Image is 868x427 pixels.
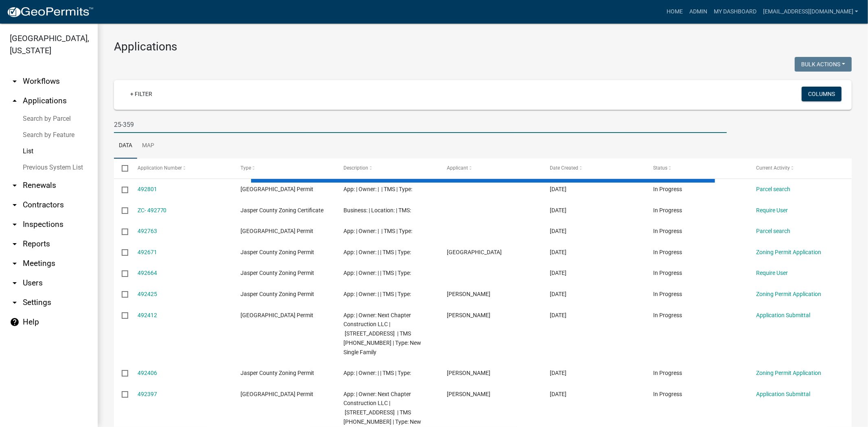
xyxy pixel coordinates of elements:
[447,370,490,376] span: Preston Parfitt
[10,76,20,86] i: arrow_drop_down
[10,317,20,327] i: help
[10,298,20,307] i: arrow_drop_down
[241,228,313,234] span: Jasper County Building Permit
[344,207,411,213] span: Business: | Location: | TMS:
[241,291,314,297] span: Jasper County Zoning Permit
[653,312,682,318] span: In Progress
[795,57,852,72] button: Bulk Actions
[756,291,822,297] a: Zoning Permit Application
[653,391,682,397] span: In Progress
[653,165,667,171] span: Status
[114,116,727,133] input: Search for applications
[138,291,157,297] a: 492425
[241,186,313,192] span: Jasper County Building Permit
[756,207,788,213] a: Require User
[439,159,542,178] datatable-header-cell: Applicant
[138,165,182,171] span: Application Number
[241,207,324,213] span: Jasper County Zoning Certificate
[336,159,439,178] datatable-header-cell: Description
[138,391,157,397] a: 492397
[344,291,411,297] span: App: | Owner: | | TMS | Type:
[124,87,159,101] a: + Filter
[10,220,20,229] i: arrow_drop_down
[137,133,159,159] a: Map
[653,291,682,297] span: In Progress
[344,165,369,171] span: Description
[653,228,682,234] span: In Progress
[138,186,157,192] a: 492801
[653,270,682,276] span: In Progress
[756,370,822,376] a: Zoning Permit Application
[550,186,567,192] span: 10/15/2025
[10,181,20,190] i: arrow_drop_down
[344,270,411,276] span: App: | Owner: | | TMS | Type:
[138,249,157,255] a: 492671
[241,312,313,318] span: Jasper County Building Permit
[138,228,157,234] a: 492763
[129,159,233,178] datatable-header-cell: Application Number
[10,239,20,249] i: arrow_drop_down
[10,96,20,106] i: arrow_drop_up
[241,249,314,255] span: Jasper County Zoning Permit
[344,249,411,255] span: App: | Owner: | | TMS | Type:
[550,270,567,276] span: 10/14/2025
[711,4,760,20] a: My Dashboard
[447,291,490,297] span: Preston Parfitt
[663,4,686,20] a: Home
[114,133,137,159] a: Data
[138,270,157,276] a: 492664
[756,391,811,397] a: Application Submittal
[447,312,490,318] span: Preston Parfitt
[550,391,567,397] span: 10/14/2025
[10,259,20,268] i: arrow_drop_down
[447,391,490,397] span: Preston Parfitt
[344,370,411,376] span: App: | Owner: | | TMS | Type:
[653,370,682,376] span: In Progress
[241,391,313,397] span: Jasper County Building Permit
[756,312,811,318] a: Application Submittal
[756,186,791,192] a: Parcel search
[233,159,336,178] datatable-header-cell: Type
[653,249,682,255] span: In Progress
[344,228,413,234] span: App: | Owner: | | TMS | Type:
[114,159,129,178] datatable-header-cell: Select
[756,228,791,234] a: Parcel search
[756,249,822,255] a: Zoning Permit Application
[550,228,567,234] span: 10/15/2025
[241,270,314,276] span: Jasper County Zoning Permit
[344,312,422,355] span: App: | Owner: Next Chapter Construction LLC | 13 Leatherback Lane | TMS 081-00-03-030 | Type: New...
[756,165,790,171] span: Current Activity
[550,249,567,255] span: 10/14/2025
[241,165,251,171] span: Type
[653,186,682,192] span: In Progress
[10,200,20,210] i: arrow_drop_down
[748,159,852,178] datatable-header-cell: Current Activity
[241,370,314,376] span: Jasper County Zoning Permit
[645,159,749,178] datatable-header-cell: Status
[802,87,842,101] button: Columns
[542,159,645,178] datatable-header-cell: Date Created
[550,291,567,297] span: 10/14/2025
[756,270,788,276] a: Require User
[550,165,579,171] span: Date Created
[138,207,167,213] a: ZC- 492770
[447,165,468,171] span: Applicant
[138,370,157,376] a: 492406
[653,207,682,213] span: In Progress
[10,278,20,288] i: arrow_drop_down
[344,186,413,192] span: App: | Owner: | | TMS | Type:
[138,312,157,318] a: 492412
[550,370,567,376] span: 10/14/2025
[550,207,567,213] span: 10/15/2025
[447,249,502,255] span: Madison
[686,4,711,20] a: Admin
[550,312,567,318] span: 10/14/2025
[114,40,852,54] h3: Applications
[760,4,861,20] a: [EMAIL_ADDRESS][DOMAIN_NAME]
